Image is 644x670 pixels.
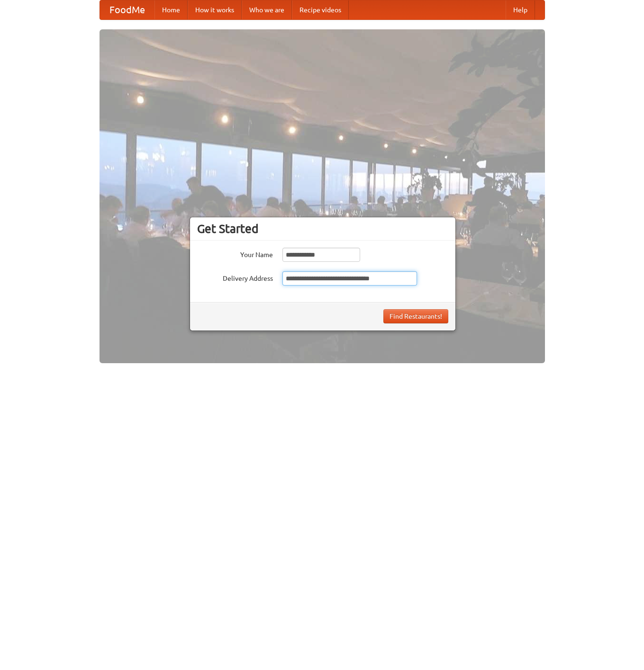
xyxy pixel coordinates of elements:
a: Who we are [242,0,292,19]
a: How it works [188,0,242,19]
a: FoodMe [100,0,154,19]
label: Your Name [197,248,273,259]
a: Home [154,0,188,19]
button: Find Restaurants! [383,309,448,323]
a: Recipe videos [292,0,349,19]
h3: Get Started [197,222,448,236]
label: Delivery Address [197,271,273,283]
a: Help [506,0,535,19]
